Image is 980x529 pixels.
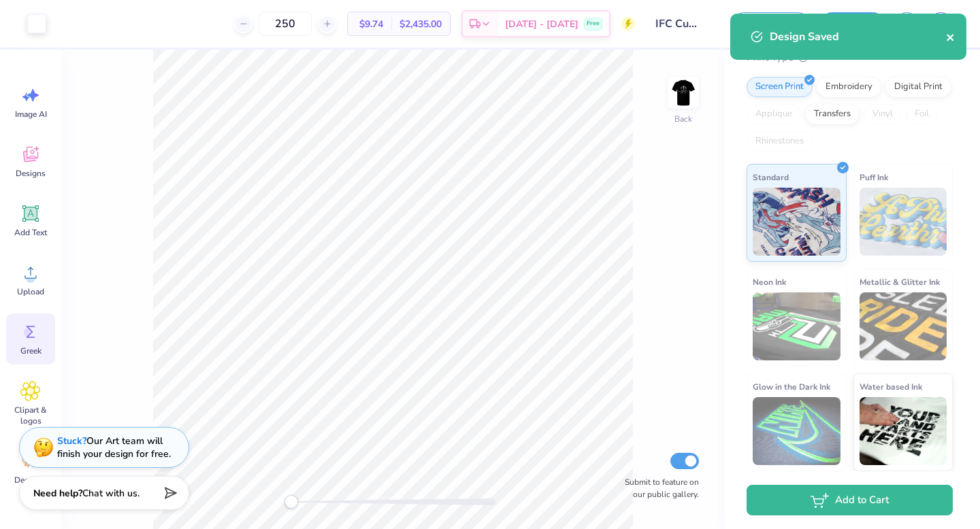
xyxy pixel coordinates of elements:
input: – – [259,12,312,36]
span: Free [587,19,600,29]
span: Neon Ink [753,275,786,289]
div: Applique [747,104,801,124]
img: Back [670,79,697,106]
span: Metallic & Glitter Ink [860,275,940,289]
span: Image AI [15,109,47,120]
div: Foil [906,104,938,124]
span: Glow in the Dark Ink [753,379,830,394]
span: Chat with us. [82,487,140,500]
img: Water based Ink [860,397,947,465]
span: [DATE] - [DATE] [505,17,578,31]
img: Metallic & Glitter Ink [860,292,947,360]
div: Back [674,113,692,125]
div: Digital Print [885,77,951,97]
img: Standard [753,188,840,256]
span: Add Text [14,227,47,238]
img: Glow in the Dark Ink [753,397,840,465]
img: Puff Ink [860,188,947,256]
div: Transfers [805,104,860,124]
strong: Stuck? [57,434,86,447]
div: Our Art team will finish your design for free. [57,434,171,460]
label: Submit to feature on our public gallery. [617,476,699,500]
div: Rhinestones [747,131,813,152]
div: Screen Print [747,77,813,97]
span: Decorate [14,475,47,485]
span: Designs [16,168,46,179]
span: $9.74 [356,17,383,31]
span: Water based Ink [860,379,922,394]
input: Untitled Design [645,10,712,37]
span: Upload [17,286,44,297]
button: Add to Cart [747,485,953,515]
div: Design Saved [770,29,946,45]
span: Greek [20,345,42,356]
div: Accessibility label [284,495,298,509]
button: close [946,29,955,45]
div: Vinyl [864,104,902,124]
strong: Need help? [33,487,82,500]
div: Embroidery [817,77,881,97]
span: Clipart & logos [8,405,53,426]
span: Standard [753,170,789,184]
img: Neon Ink [753,292,840,360]
span: Puff Ink [860,170,888,184]
span: $2,435.00 [399,17,442,31]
